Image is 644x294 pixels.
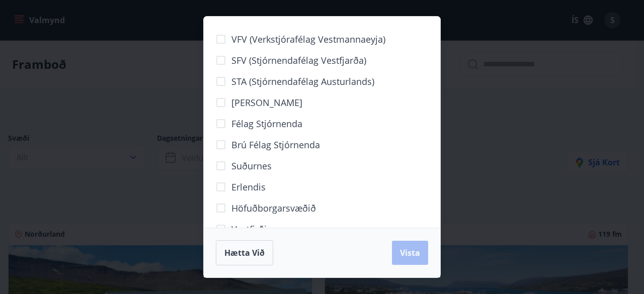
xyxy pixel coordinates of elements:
span: Hætta við [224,247,265,258]
span: Höfuðborgarsvæðið [231,202,316,215]
span: Brú félag stjórnenda [231,138,320,151]
span: Erlendis [231,180,266,193]
span: Vestfirðir [231,223,270,236]
button: Hætta við [216,240,273,265]
span: Suðurnes [231,159,272,172]
span: STA (Stjórnendafélag Austurlands) [231,75,374,88]
span: SFV (Stjórnendafélag Vestfjarða) [231,54,366,67]
span: [PERSON_NAME] [231,96,302,109]
span: VFV (Verkstjórafélag Vestmannaeyja) [231,33,385,46]
span: Félag stjórnenda [231,117,302,130]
